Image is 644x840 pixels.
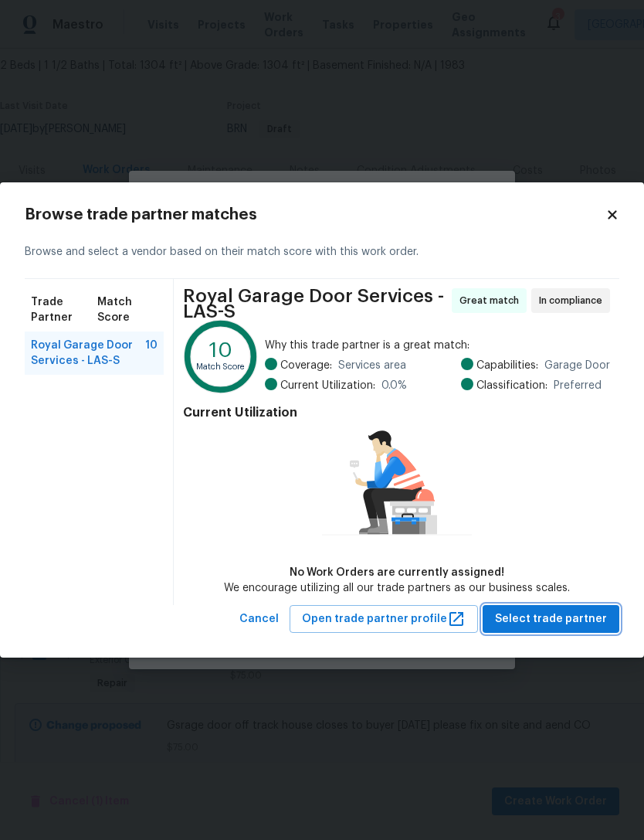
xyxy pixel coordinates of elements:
span: 0.0 % [381,378,407,393]
span: Classification: [476,378,547,393]
span: 10 [145,338,158,369]
span: Capabilities: [476,358,538,373]
span: Select trade partner [495,610,607,629]
div: We encourage utilizing all our trade partners as our business scales. [224,580,570,596]
span: Match Score [97,294,158,325]
span: Coverage: [280,358,332,373]
span: Open trade partner profile [302,610,466,629]
span: Garage Door [544,358,610,373]
span: Why this trade partner is a great match: [265,338,610,353]
span: Trade Partner [31,294,97,325]
span: Royal Garage Door Services - LAS-S [183,288,447,319]
span: Royal Garage Door Services - LAS-S [31,338,145,369]
span: Services area [338,358,406,373]
span: Great match [459,293,525,308]
button: Open trade partner profile [290,605,478,634]
button: Cancel [233,605,285,634]
h4: Current Utilization [183,405,610,420]
text: Match Score [196,362,246,370]
h2: Browse trade partner matches [25,207,605,223]
div: Browse and select a vendor based on their match score with this work order. [25,226,619,279]
span: Cancel [239,610,279,629]
text: 10 [209,339,232,360]
button: Select trade partner [483,605,619,634]
span: In compliance [539,293,608,308]
span: Preferred [554,378,602,393]
span: Current Utilization: [280,378,375,393]
div: No Work Orders are currently assigned! [224,565,570,580]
